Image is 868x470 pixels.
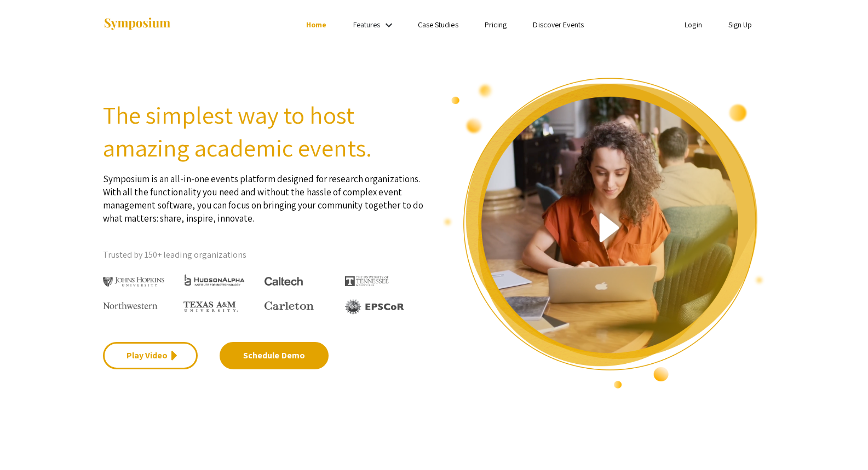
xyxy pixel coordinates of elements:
a: Case Studies [418,20,458,30]
a: Login [685,20,702,30]
iframe: Chat [821,421,860,462]
a: Pricing [485,20,507,30]
img: Northwestern [103,302,158,309]
p: Trusted by 150+ leading organizations [103,247,426,263]
img: The University of Tennessee [345,276,389,286]
img: Symposium by ForagerOne [103,17,171,32]
img: video overview of Symposium [442,77,766,390]
a: Play Video [103,342,198,369]
img: Carleton [265,301,314,310]
img: Caltech [265,277,303,286]
img: HudsonAlpha [183,274,245,286]
p: Symposium is an all-in-one events platform designed for research organizations. With all the func... [103,164,426,225]
a: Discover Events [533,20,584,30]
a: Schedule Demo [220,342,329,369]
img: Texas A&M University [183,301,238,312]
a: Home [306,20,326,30]
a: Features [353,20,381,30]
h2: The simplest way to host amazing academic events. [103,98,426,164]
mat-icon: Expand Features list [382,19,395,32]
a: Sign Up [728,20,752,30]
img: EPSCOR [345,299,405,315]
img: Johns Hopkins University [103,277,165,287]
